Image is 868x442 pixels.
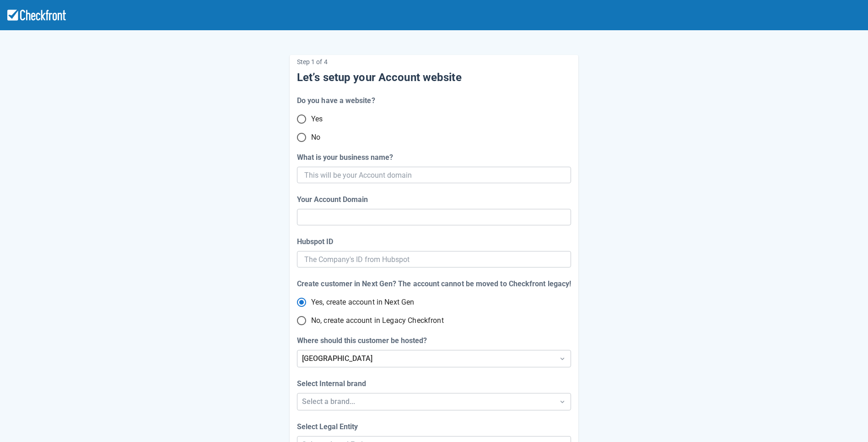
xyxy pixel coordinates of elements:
div: Do you have a website? [297,95,375,106]
span: Dropdown icon [558,397,567,406]
span: Yes, create account in Next Gen [311,297,415,308]
span: No [311,132,320,143]
p: Step 1 of 4 [297,55,571,69]
span: Dropdown icon [558,354,567,363]
h5: Let’s setup your Account website [297,71,571,84]
label: Your Account Domain [297,194,372,205]
div: Select a brand... [302,396,550,407]
iframe: Chat Widget [822,398,868,442]
div: [GEOGRAPHIC_DATA] [302,353,550,364]
label: Hubspot ID [297,236,337,247]
input: This will be your Account domain [304,167,562,183]
span: No, create account in Legacy Checkfront [311,315,444,326]
input: The Company's ID from Hubspot [304,251,564,267]
label: What is your business name? [297,152,397,163]
div: Create customer in Next Gen? The account cannot be moved to Checkfront legacy! [297,278,571,289]
label: Where should this customer be hosted? [297,335,431,346]
label: Select Legal Entity [297,421,361,432]
label: Select Internal brand [297,378,370,389]
span: Yes [311,114,323,125]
